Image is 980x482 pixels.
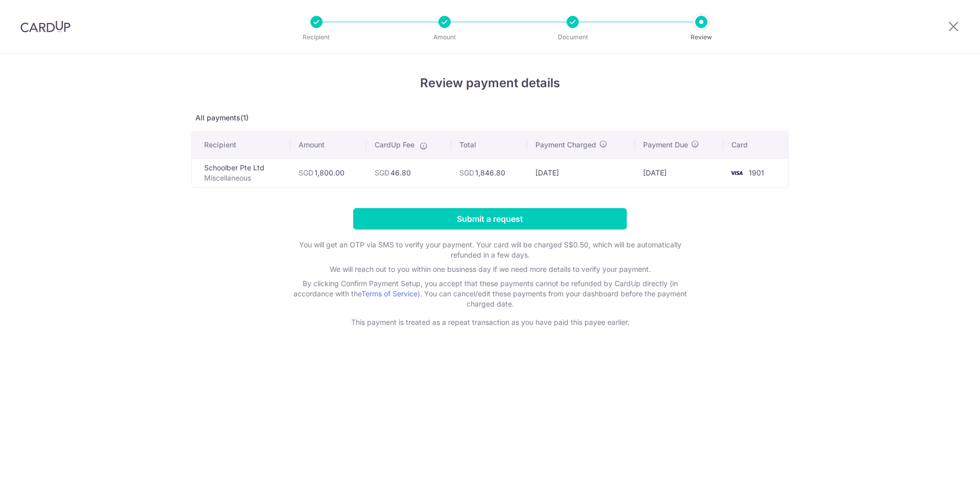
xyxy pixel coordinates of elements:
[20,20,70,33] img: CardUp
[366,158,451,187] td: 46.80
[286,240,694,260] p: You will get an OTP via SMS to verify your payment. Your card will be charged S$0.50, which will ...
[535,140,596,150] span: Payment Charged
[451,132,527,158] th: Total
[192,158,290,187] td: Schoolber Pte Ltd
[407,32,482,42] p: Amount
[191,74,789,92] h4: Review payment details
[286,317,694,327] p: This payment is treated as a repeat transaction as you have paid this payee earlier.
[299,168,313,177] span: SGD
[643,140,688,150] span: Payment Due
[635,158,723,187] td: [DATE]
[290,132,366,158] th: Amount
[723,132,788,158] th: Card
[353,208,627,230] input: Submit a request
[664,32,739,42] p: Review
[749,168,764,177] span: 1901
[290,158,366,187] td: 1,800.00
[726,167,747,179] img: <span class="translation_missing" title="translation missing: en.account_steps.new_confirm_form.b...
[535,32,610,42] p: Document
[375,140,414,150] span: CardUp Fee
[361,289,418,298] a: Terms of Service
[375,168,389,177] span: SGD
[192,132,290,158] th: Recipient
[915,451,970,477] iframe: Opens a widget where you can find more information
[191,113,789,123] p: All payments(1)
[459,168,474,177] span: SGD
[527,158,635,187] td: [DATE]
[286,264,694,274] p: We will reach out to you within one business day if we need more details to verify your payment.
[279,32,354,42] p: Recipient
[451,158,527,187] td: 1,846.80
[204,173,282,183] p: Miscellaneous
[286,278,694,309] p: By clicking Confirm Payment Setup, you accept that these payments cannot be refunded by CardUp di...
